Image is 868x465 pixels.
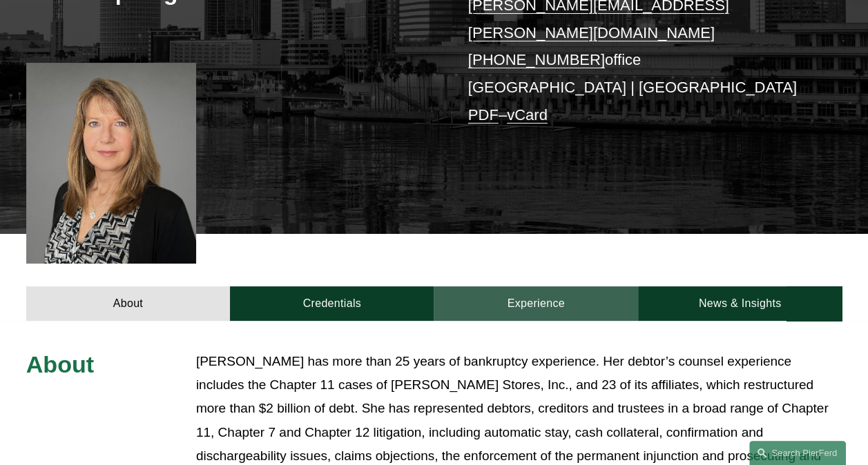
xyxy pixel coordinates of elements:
a: vCard [507,106,548,123]
a: News & Insights [638,286,842,321]
a: Credentials [230,286,434,321]
a: Experience [434,286,637,321]
a: About [26,286,230,321]
a: [PHONE_NUMBER] [468,51,605,68]
span: About [26,351,94,377]
a: Search this site [749,441,846,465]
a: PDF [468,106,499,123]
